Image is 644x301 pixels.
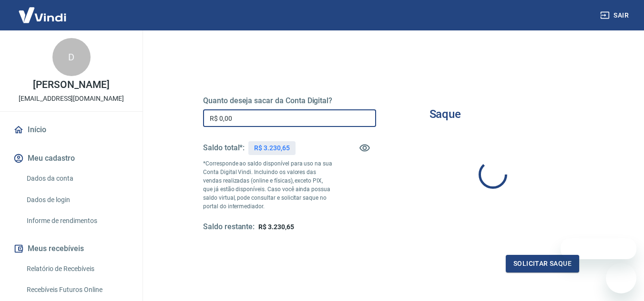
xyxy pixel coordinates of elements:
a: Recebíveis Futuros Online [23,280,131,300]
p: [PERSON_NAME] [33,80,109,90]
h5: Saldo total*: [203,143,245,153]
p: *Corresponde ao saldo disponível para uso na sua Conta Digital Vindi. Incluindo os valores das ve... [203,159,333,211]
a: Informe de rendimentos [23,211,131,231]
iframe: Botão para abrir a janela de mensagens [606,263,636,293]
h5: Saldo restante: [203,222,255,232]
button: Sair [598,7,633,24]
p: R$ 3.230,65 [254,143,289,153]
button: Meus recebíveis [11,238,131,259]
a: Início [11,119,131,140]
p: [EMAIL_ADDRESS][DOMAIN_NAME] [19,94,124,104]
img: Vindi [11,0,73,29]
h5: Quanto deseja sacar da Conta Digital? [203,96,376,106]
button: Solicitar saque [506,255,579,272]
a: Relatório de Recebíveis [23,259,131,279]
a: Dados de login [23,190,131,210]
h3: Saque [429,107,461,121]
span: R$ 3.230,65 [258,223,294,231]
iframe: Mensagem da empresa [561,238,636,259]
div: D [52,38,91,76]
a: Dados da conta [23,169,131,188]
button: Meu cadastro [11,148,131,169]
